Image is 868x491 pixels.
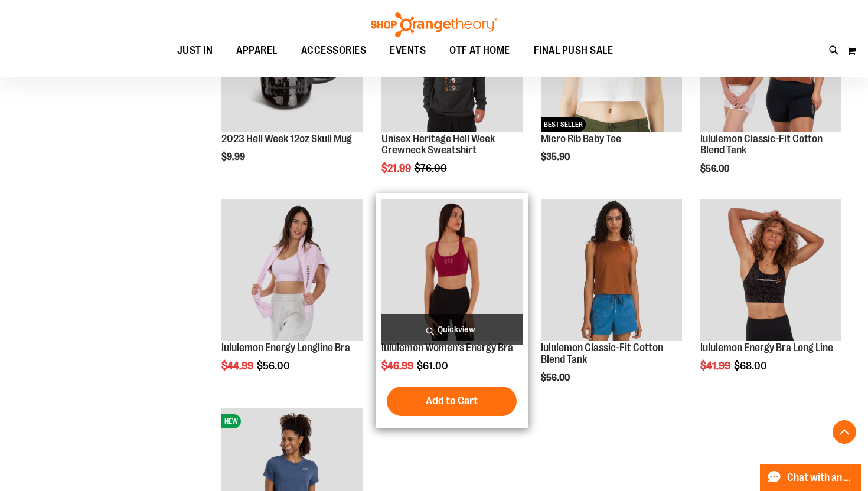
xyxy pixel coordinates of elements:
[694,193,847,401] div: product
[369,12,499,37] img: Shop Orangetheory
[381,199,523,342] a: Product image for lululemon Womens Energy Bra
[426,394,478,407] span: Add to Cart
[376,193,528,427] div: product
[381,162,413,174] span: $21.99
[535,193,688,413] div: product
[700,133,823,156] a: lululemon Classic-Fit Cotton Blend Tank
[541,372,572,383] span: $56.00
[221,133,352,145] a: 2023 Hell Week 12oz Skull Mug
[381,342,513,353] a: lululemon Women's Energy Bra
[390,37,426,64] span: EVENTS
[221,199,363,342] a: lululemon Energy Longline Bra
[541,199,682,340] img: lululemon Classic-Fit Cotton Blend Tank
[216,193,368,401] div: product
[734,360,769,372] span: $68.00
[415,162,449,174] span: $76.00
[449,37,510,64] span: OTF AT HOME
[177,37,213,64] span: JUST IN
[236,37,278,64] span: APPAREL
[301,37,367,64] span: ACCESSORIES
[381,133,495,156] a: Unisex Heritage Hell Week Crewneck Sweatshirt
[700,199,841,340] img: Product image for lululemon Energy Bra Long Line
[221,152,247,162] span: $9.99
[221,199,363,340] img: lululemon Energy Longline Bra
[381,199,523,340] img: Product image for lululemon Womens Energy Bra
[534,37,614,64] span: FINAL PUSH SALE
[700,163,731,174] span: $56.00
[221,342,350,353] a: lululemon Energy Longline Bra
[417,360,450,372] span: $61.00
[541,199,682,342] a: lululemon Classic-Fit Cotton Blend Tank
[700,199,841,342] a: Product image for lululemon Energy Bra Long Line
[381,314,523,345] a: Quickview
[387,387,517,416] button: Add to Cart
[221,360,255,372] span: $44.99
[381,360,415,372] span: $46.99
[541,152,572,162] span: $35.90
[787,472,854,483] span: Chat with an Expert
[833,420,856,444] button: Back To Top
[760,464,862,491] button: Chat with an Expert
[541,133,621,145] a: Micro Rib Baby Tee
[700,360,732,372] span: $41.99
[541,342,663,365] a: lululemon Classic-Fit Cotton Blend Tank
[257,360,292,372] span: $56.00
[221,414,241,428] span: NEW
[700,342,833,353] a: lululemon Energy Bra Long Line
[541,117,586,132] span: BEST SELLER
